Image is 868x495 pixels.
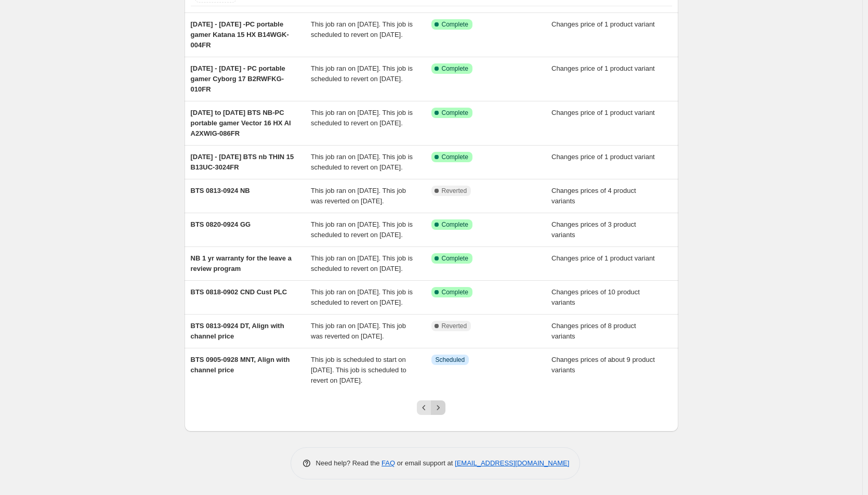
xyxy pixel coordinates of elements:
[551,153,655,161] span: Changes price of 1 product variant
[191,187,250,194] span: BTS 0813-0924 NB
[311,356,406,384] span: This job is scheduled to start on [DATE]. This job is scheduled to revert on [DATE].
[311,64,413,83] span: This job ran on [DATE]. This job is scheduled to revert on [DATE].
[191,64,285,93] span: [DATE] - [DATE] - PC portable gamer Cyborg 17 B2RWFKG-010FR
[191,288,287,296] span: BTS 0818-0902 CND Cust PLC
[455,459,569,467] a: [EMAIL_ADDRESS][DOMAIN_NAME]
[311,322,406,340] span: This job ran on [DATE]. This job was reverted on [DATE].
[395,459,455,467] span: or email support at
[191,322,284,340] span: BTS 0813-0924 DT, Align with channel price
[551,288,640,306] span: Changes prices of 10 product variants
[311,254,413,272] span: This job ran on [DATE]. This job is scheduled to revert on [DATE].
[442,220,468,229] span: Complete
[442,64,468,73] span: Complete
[311,20,413,38] span: This job ran on [DATE]. This job is scheduled to revert on [DATE].
[551,187,636,205] span: Changes prices of 4 product variants
[417,400,445,415] nav: Pagination
[311,288,413,306] span: This job ran on [DATE]. This job is scheduled to revert on [DATE].
[311,109,413,127] span: This job ran on [DATE]. This job is scheduled to revert on [DATE].
[191,356,290,374] span: BTS 0905-0928 MNT, Align with channel price
[316,459,382,467] span: Need help? Read the
[551,220,636,239] span: Changes prices of 3 product variants
[551,254,655,262] span: Changes price of 1 product variant
[551,356,655,374] span: Changes prices of about 9 product variants
[442,322,467,330] span: Reverted
[551,20,655,28] span: Changes price of 1 product variant
[431,400,445,415] button: Next
[311,153,413,171] span: This job ran on [DATE]. This job is scheduled to revert on [DATE].
[442,109,468,117] span: Complete
[442,254,468,263] span: Complete
[382,459,395,467] a: FAQ
[191,20,289,49] span: [DATE] - [DATE] -PC portable gamer Katana 15 HX B14WGK-004FR
[417,400,431,415] button: Previous
[436,356,465,364] span: Scheduled
[551,109,655,116] span: Changes price of 1 product variant
[311,220,413,239] span: This job ran on [DATE]. This job is scheduled to revert on [DATE].
[442,187,467,195] span: Reverted
[311,187,406,205] span: This job ran on [DATE]. This job was reverted on [DATE].
[442,20,468,29] span: Complete
[442,153,468,161] span: Complete
[551,322,636,340] span: Changes prices of 8 product variants
[191,220,251,228] span: BTS 0820-0924 GG
[191,109,291,137] span: [DATE] to [DATE] BTS NB-PC portable gamer Vector 16 HX AI A2XWIG-086FR
[191,153,294,171] span: [DATE] - [DATE] BTS nb THIN 15 B13UC-3024FR
[551,64,655,72] span: Changes price of 1 product variant
[442,288,468,296] span: Complete
[191,254,292,272] span: NB 1 yr warranty for the leave a review program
